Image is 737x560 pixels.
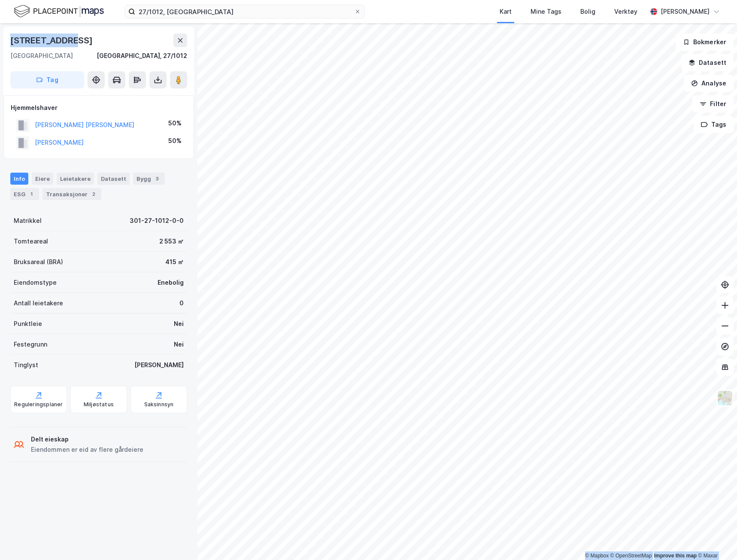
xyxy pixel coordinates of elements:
[14,401,63,408] div: Reguleringsplaner
[14,216,42,226] div: Matrikkel
[14,236,48,247] div: Tomteareal
[89,190,98,198] div: 2
[585,553,609,559] a: Mapbox
[614,6,637,17] div: Verktøy
[14,339,47,350] div: Festegrunn
[692,95,734,113] button: Filter
[654,553,697,559] a: Improve this map
[153,174,161,183] div: 3
[694,519,737,560] iframe: Chat Widget
[84,401,114,408] div: Miljøstatus
[14,319,42,329] div: Punktleie
[14,360,38,370] div: Tinglyst
[10,71,84,88] button: Tag
[31,434,143,444] div: Delt eieskap
[681,54,734,71] button: Datasett
[159,236,184,247] div: 2 553 ㎡
[10,33,94,47] div: [STREET_ADDRESS]
[10,51,73,61] div: [GEOGRAPHIC_DATA]
[10,188,39,200] div: ESG
[168,136,182,146] div: 50%
[144,401,174,408] div: Saksinnsyn
[32,173,53,185] div: Eiere
[179,298,184,308] div: 0
[57,173,94,185] div: Leietakere
[130,216,184,226] div: 301-27-1012-0-0
[27,190,36,198] div: 1
[11,103,187,113] div: Hjemmelshaver
[580,6,595,17] div: Bolig
[10,173,28,185] div: Info
[694,519,737,560] div: Kontrollprogram for chat
[97,51,187,61] div: [GEOGRAPHIC_DATA], 27/1012
[133,173,165,185] div: Bygg
[676,33,734,51] button: Bokmerker
[14,257,63,267] div: Bruksareal (BRA)
[174,319,184,329] div: Nei
[135,5,354,18] input: Søk på adresse, matrikkel, gårdeiere, leietakere eller personer
[31,444,143,455] div: Eiendommen er eid av flere gårdeiere
[168,118,182,128] div: 50%
[661,6,710,17] div: [PERSON_NAME]
[14,298,63,308] div: Antall leietakere
[42,188,101,200] div: Transaksjoner
[500,6,512,17] div: Kart
[694,116,734,133] button: Tags
[174,339,184,350] div: Nei
[97,173,130,185] div: Datasett
[610,553,652,559] a: OpenStreetMap
[158,277,184,288] div: Enebolig
[717,390,733,406] img: Z
[684,75,734,92] button: Analyse
[14,4,104,19] img: logo.f888ab2527a4732fd821a326f86c7f29.svg
[134,360,184,370] div: [PERSON_NAME]
[14,277,57,288] div: Eiendomstype
[531,6,561,17] div: Mine Tags
[165,257,184,267] div: 415 ㎡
